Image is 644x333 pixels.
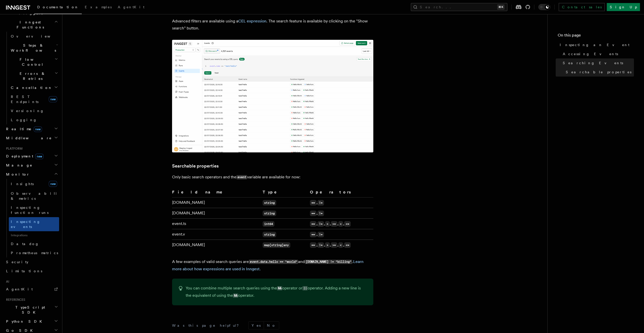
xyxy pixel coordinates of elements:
[4,18,59,32] button: Inngest Functions
[172,259,364,271] a: Learn more about how expressions are used in Inngest.
[317,242,324,248] code: !=
[261,189,308,197] th: Type
[263,242,290,248] code: map[string]any
[4,319,45,324] span: Python SDK
[308,208,373,218] td: ,
[49,181,57,187] span: new
[344,221,351,227] code: <=
[11,242,39,246] span: Datadog
[6,260,28,264] span: Security
[9,55,59,69] button: Flow Control
[559,3,605,11] a: Contact sales
[9,32,59,41] a: Overview
[310,242,316,248] code: ==
[308,218,373,229] td: , , , , ,
[4,161,59,170] button: Manage
[9,57,55,67] span: Flow Control
[4,267,59,276] a: Limitations
[4,303,59,317] button: TypeScript SDK
[4,134,59,143] button: Middleware
[4,285,59,294] a: AgentKit
[35,154,44,159] span: new
[4,170,59,179] button: Monitor
[11,251,58,255] span: Prometheus metrics
[9,41,59,55] button: Steps & Workflows
[172,208,261,218] td: [DOMAIN_NAME]
[4,257,59,267] a: Security
[172,240,261,250] td: [DOMAIN_NAME]
[310,221,316,227] code: ==
[497,5,504,10] kbd: ⌘K
[9,248,59,257] a: Prometheus metrics
[564,68,634,77] a: Searchable properties
[325,242,330,248] code: >
[172,229,261,240] td: event.v
[4,280,9,284] span: AI
[9,85,52,90] span: Cancellation
[9,92,59,106] a: REST Endpointsnew
[186,285,367,299] p: You can combine multiple search queries using the operator or operator. Adding a new line is the ...
[9,106,59,115] a: Versioning
[49,96,57,102] span: new
[238,19,266,23] a: CEL expression
[264,322,279,329] button: No
[308,197,373,208] td: ,
[317,200,324,206] code: !=
[317,232,324,237] code: !=
[172,40,373,152] img: The events list features an advance search feature that filters results using a CEL query.
[325,221,330,227] code: >
[310,200,316,206] code: ==
[172,323,242,328] p: Was this page helpful?
[558,40,634,49] a: Inspecting an Event
[82,2,115,14] a: Examples
[411,3,507,11] button: Search...⌘K
[305,260,352,264] code: [DOMAIN_NAME] != "billing"
[308,189,373,197] th: Operators
[11,109,44,113] span: Versioning
[263,232,276,237] code: string
[9,217,59,231] a: Inspecting events
[4,317,59,326] button: Python SDK
[9,115,59,124] a: Logging
[118,5,144,9] span: AgentKit
[4,163,32,168] span: Manage
[4,32,59,124] div: Inngest Functions
[310,211,316,216] code: ==
[4,298,25,302] span: References
[9,239,59,248] a: Datadog
[4,152,59,161] button: Deploymentnew
[9,69,59,83] button: Errors & Retries
[4,172,30,177] span: Monitor
[172,258,373,273] p: A few examples of valid search queries are and .
[4,126,42,131] span: Realtime
[236,175,247,179] code: event
[338,242,343,248] code: <
[561,58,634,68] a: Searching Events
[310,232,316,237] code: ==
[11,206,49,215] span: Inspecting function runs
[11,118,37,122] span: Logging
[4,179,59,257] div: Monitor
[34,126,42,132] span: new
[85,5,112,9] span: Examples
[277,286,282,290] code: &&
[11,191,63,201] span: Observability & metrics
[172,18,373,32] p: Advanced filters are available using a . The search feature is available by clicking on the "Show...
[4,20,54,30] span: Inngest Functions
[9,231,59,239] span: Integrations
[172,174,373,181] p: Only basic search operators and the variable are available for now:
[11,95,38,104] span: REST Endpoints
[317,211,324,216] code: !=
[538,4,550,10] button: Toggle dark mode
[172,197,261,208] td: [DOMAIN_NAME]
[172,218,261,229] td: event.ts
[249,260,298,264] code: event.data.hello == "world"
[317,221,324,227] code: !=
[233,293,238,298] code: &&
[249,322,264,329] button: Yes
[344,242,351,248] code: <=
[172,162,219,170] a: Searchable properties
[172,189,261,197] th: Field name
[563,51,618,56] span: Accessing Events
[560,42,629,47] span: Inspecting an Event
